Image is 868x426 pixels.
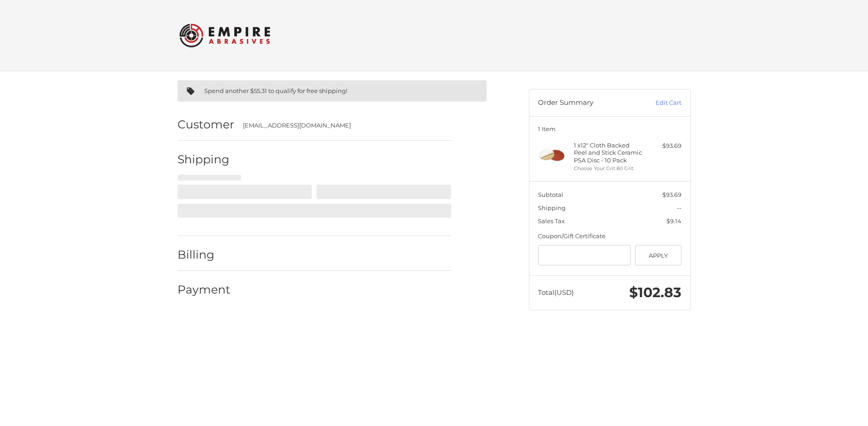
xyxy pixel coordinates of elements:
div: $93.69 [646,142,681,151]
span: Spend another $55.31 to qualify for free shipping! [204,87,347,94]
span: $93.69 [662,191,681,198]
span: -- [677,204,681,211]
h2: Shipping [178,152,231,166]
input: Gift Certificate or Coupon Code [538,245,631,265]
div: [EMAIL_ADDRESS][DOMAIN_NAME] [243,121,442,130]
button: Apply [635,245,682,265]
span: Shipping [538,204,566,211]
h4: 1 x 12" Cloth Backed Peel and Stick Ceramic PSA Disc - 10 Pack [574,142,643,164]
span: Subtotal [538,191,563,198]
span: $9.14 [666,217,681,225]
h3: Order Summary [538,98,636,108]
h3: 1 Item [538,125,681,132]
li: Choose Your Grit 80 Grit [574,165,643,172]
span: Total (USD) [538,288,574,297]
img: Empire Abrasives [179,18,270,53]
div: Coupon/Gift Certificate [538,232,681,241]
h2: Customer [178,118,234,132]
h2: Payment [178,283,231,297]
h2: Billing [178,248,231,262]
a: Edit Cart [636,98,681,108]
span: Sales Tax [538,217,565,225]
span: $102.83 [629,284,681,301]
